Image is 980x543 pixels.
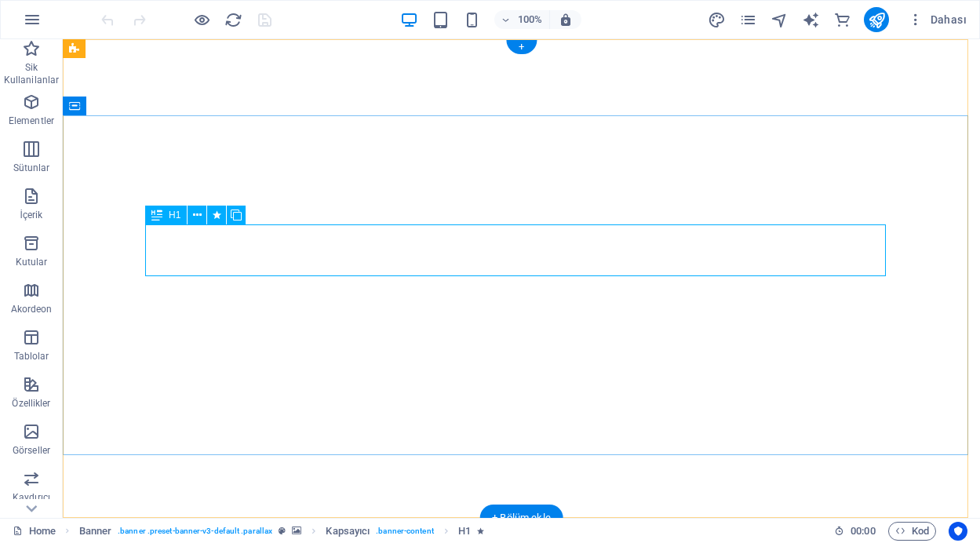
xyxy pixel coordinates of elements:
span: 00 00 [851,522,875,541]
button: reload [224,10,242,29]
i: Yeniden boyutlandırmada yakınlaştırma düzeyini seçilen cihaza uyacak şekilde otomatik olarak ayarla. [559,13,573,27]
i: Bu element, arka plan içeriyor [292,527,301,535]
i: Tasarım (Ctrl+Alt+Y) [708,11,726,29]
span: Seçmek için tıkla. Düzenlemek için çift tıkla [326,522,370,541]
button: Ön izleme modundan çıkıp düzenlemeye devam etmek için buraya tıklayın [192,10,211,29]
span: Seçmek için tıkla. Düzenlemek için çift tıkla [79,522,112,541]
button: Dahası [902,7,973,32]
i: Ticaret [833,11,851,29]
p: Kaydırıcı [13,491,50,504]
span: : [862,525,864,537]
p: İçerik [20,209,42,221]
button: navigator [770,10,789,29]
div: + [506,40,537,54]
button: 100% [494,10,550,29]
i: Element bir animasyon içeriyor [477,527,484,535]
button: pages [738,10,757,29]
button: design [707,10,726,29]
i: Sayfayı yeniden yükleyin [224,11,242,29]
p: Özellikler [12,397,50,410]
span: . banner .preset-banner-v3-default .parallax [118,522,272,541]
i: AI Writer [802,11,820,29]
i: Yayınla [868,11,886,29]
button: commerce [832,10,851,29]
h6: Oturum süresi [834,522,876,541]
p: Sütunlar [13,162,50,174]
p: Akordeon [11,303,53,315]
i: Sayfalar (Ctrl+Alt+S) [739,11,757,29]
i: Bu element, özelleştirilebilir bir ön ayar [279,527,286,535]
span: . banner-content [376,522,433,541]
div: + Bölüm ekle [479,505,563,531]
i: Navigatör [771,11,789,29]
span: Kod [895,522,929,541]
a: Seçimi iptal etmek için tıkla. Sayfaları açmak için çift tıkla [13,522,56,541]
button: text_generator [801,10,820,29]
h6: 100% [518,10,543,29]
button: Usercentrics [949,522,967,541]
span: Seçmek için tıkla. Düzenlemek için çift tıkla [458,522,471,541]
p: Tablolar [14,350,49,363]
nav: breadcrumb [79,522,485,541]
p: Görseller [13,444,50,457]
button: Kod [888,522,936,541]
p: Elementler [9,115,54,127]
button: publish [864,7,889,32]
span: Dahası [908,12,967,27]
span: H1 [169,210,180,220]
p: Kutular [16,256,48,268]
